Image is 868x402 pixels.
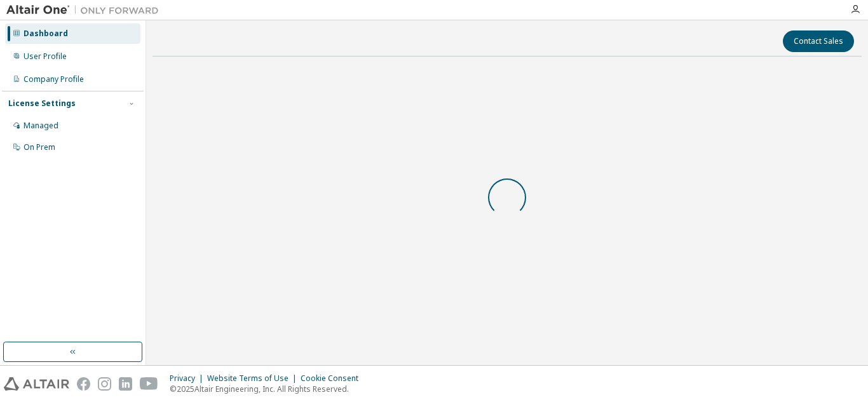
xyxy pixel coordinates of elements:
[98,377,111,391] img: instagram.svg
[207,373,301,384] div: Website Terms of Use
[170,373,207,384] div: Privacy
[24,121,58,131] div: Managed
[8,98,76,109] div: License Settings
[4,377,69,391] img: altair_logo.svg
[24,51,67,62] div: User Profile
[24,74,84,84] div: Company Profile
[77,377,90,391] img: facebook.svg
[6,4,165,17] img: Altair One
[24,29,68,39] div: Dashboard
[24,142,55,152] div: On Prem
[170,384,366,394] p: © 2025 Altair Engineering, Inc. All Rights Reserved.
[140,377,158,391] img: youtube.svg
[301,373,366,384] div: Cookie Consent
[783,30,854,52] button: Contact Sales
[119,377,132,391] img: linkedin.svg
